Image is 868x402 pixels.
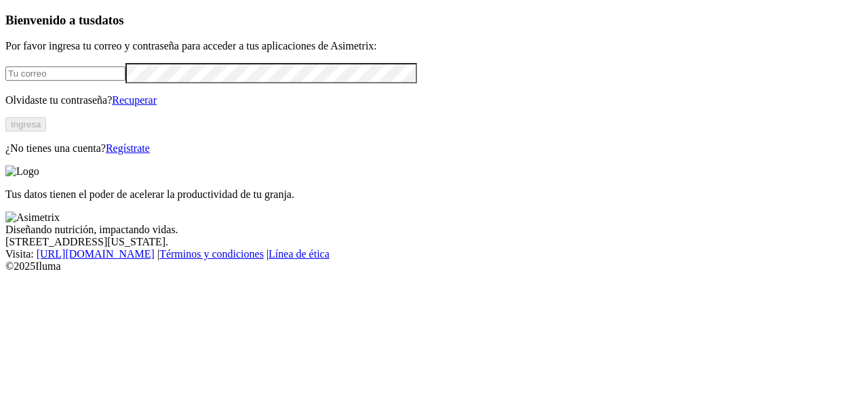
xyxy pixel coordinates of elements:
[112,94,157,106] a: Recuperar
[5,117,46,132] button: Ingresa
[95,13,124,27] span: datos
[5,224,863,236] div: Diseñando nutrición, impactando vidas.
[5,66,125,81] input: Tu correo
[5,260,863,273] div: © 2025 Iluma
[5,212,60,224] img: Asimetrix
[5,13,863,28] h3: Bienvenido a tus
[106,142,150,154] a: Regístrate
[37,248,155,260] a: [URL][DOMAIN_NAME]
[5,40,863,52] p: Por favor ingresa tu correo y contraseña para acceder a tus aplicaciones de Asimetrix:
[5,248,863,260] div: Visita : | |
[5,188,863,201] p: Tus datos tienen el poder de acelerar la productividad de tu granja.
[5,165,39,178] img: Logo
[269,248,330,260] a: Línea de ética
[159,248,264,260] a: Términos y condiciones
[5,142,863,155] p: ¿No tienes una cuenta?
[5,236,863,248] div: [STREET_ADDRESS][US_STATE].
[5,94,863,106] p: Olvidaste tu contraseña?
